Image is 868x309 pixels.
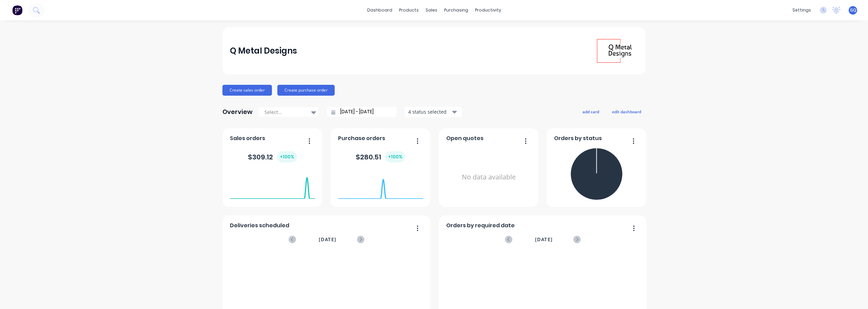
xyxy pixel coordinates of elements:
[12,5,22,15] img: Factory
[535,236,553,243] span: [DATE]
[554,134,602,142] span: Orders by status
[364,5,396,15] a: dashboard
[230,221,289,230] span: Deliveries scheduled
[591,27,638,75] img: Q Metal Designs
[319,236,336,243] span: [DATE]
[472,5,505,15] div: productivity
[422,5,441,15] div: sales
[222,85,272,96] button: Create sales order
[789,5,814,15] div: settings
[441,5,472,15] div: purchasing
[277,151,297,162] div: + 100 %
[248,151,297,162] div: $ 309.12
[396,5,422,15] div: products
[446,145,531,209] div: No data available
[356,151,405,162] div: $ 280.51
[405,107,462,117] button: 4 status selected
[446,221,515,230] span: Orders by required date
[230,44,297,58] div: Q Metal Designs
[408,108,451,115] div: 4 status selected
[230,134,265,142] span: Sales orders
[578,107,604,116] button: add card
[385,151,405,162] div: + 100 %
[277,85,335,96] button: Create purchase order
[338,134,385,142] span: Purchase orders
[850,7,856,13] span: GQ
[446,134,484,142] span: Open quotes
[608,107,646,116] button: edit dashboard
[222,105,253,119] div: Overview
